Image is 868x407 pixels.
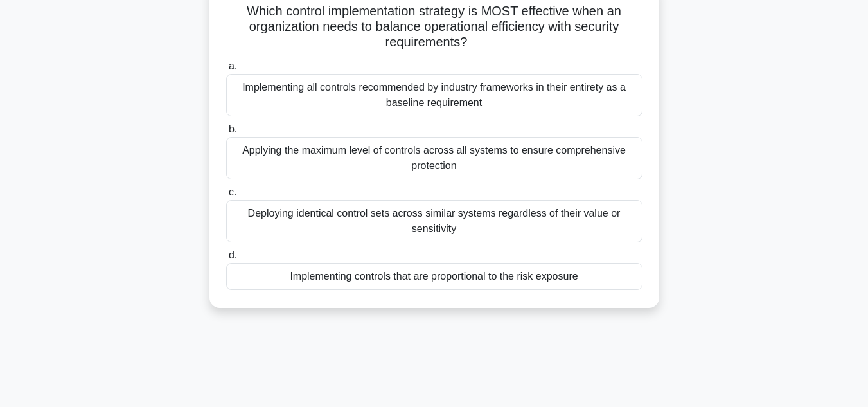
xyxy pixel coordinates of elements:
div: Applying the maximum level of controls across all systems to ensure comprehensive protection [226,137,642,179]
h5: Which control implementation strategy is MOST effective when an organization needs to balance ope... [225,3,644,51]
span: a. [229,60,237,71]
div: Implementing all controls recommended by industry frameworks in their entirety as a baseline requ... [226,74,642,116]
span: b. [229,123,237,134]
div: Deploying identical control sets across similar systems regardless of their value or sensitivity [226,200,642,242]
div: Implementing controls that are proportional to the risk exposure [226,263,642,290]
span: d. [229,249,237,260]
span: c. [229,186,236,197]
